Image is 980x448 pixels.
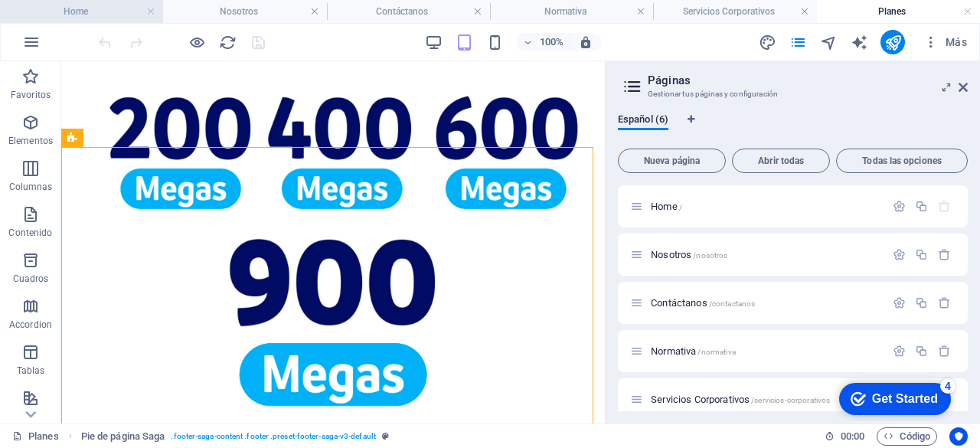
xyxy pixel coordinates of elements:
[539,33,563,51] h6: 100%
[81,427,165,446] span: Haz clic para seleccionar y doble clic para editar
[923,34,967,50] span: Más
[884,427,930,446] span: Código
[11,89,51,101] p: Favoritos
[915,248,928,261] div: Duplicar
[917,30,973,54] button: Más
[709,299,756,308] span: /contactanos
[679,203,682,211] span: /
[817,3,980,20] h4: Planes
[732,149,830,173] button: Abrir todas
[851,34,868,51] i: AI Writer
[219,34,237,51] i: Volver a cargar página
[618,149,726,173] button: Nueva página
[327,3,490,20] h4: Contáctanos
[653,3,816,20] h4: Servicios Corporativos
[109,3,125,18] div: 4
[915,296,928,309] div: Duplicar
[789,34,807,51] i: Páginas (Ctrl+Alt+S)
[8,227,52,239] p: Contenido
[739,156,823,165] span: Abrir todas
[646,250,885,260] div: Nosotros/nosotros
[651,249,727,260] span: Nosotros
[646,394,885,404] div: Servicios Corporativos/servicios-corporativos
[938,248,951,261] div: Eliminar
[843,156,961,165] span: Todas las opciones
[163,3,326,20] h4: Nosotros
[618,110,668,132] span: Español (6)
[759,34,776,51] i: Diseño (Ctrl+Alt+Y)
[382,432,389,440] i: Este elemento es un preajuste personalizable
[188,33,206,51] button: Haz clic para salir del modo de previsualización y seguir editando
[651,297,755,309] span: Haz clic para abrir la página
[884,34,902,51] i: Publicar
[651,345,736,357] span: Haz clic para abrir la página
[218,33,237,51] button: reload
[915,200,928,213] div: Duplicar
[789,33,807,51] button: pages
[646,298,885,308] div: Contáctanos/contactanos
[758,33,776,51] button: design
[880,30,905,54] button: publish
[648,74,968,87] h2: Páginas
[938,296,951,309] div: Eliminar
[646,346,885,356] div: Normativa/normativa
[938,200,951,213] div: La página principal no puede eliminarse
[836,149,968,173] button: Todas las opciones
[825,427,865,446] h6: Tiempo de la sesión
[646,201,885,211] div: Home/
[81,427,389,446] nav: breadcrumb
[651,201,682,212] span: Haz clic para abrir la página
[850,33,868,51] button: text_generator
[8,135,53,147] p: Elementos
[819,33,838,51] button: navigator
[651,394,830,405] span: Haz clic para abrir la página
[697,348,735,356] span: /normativa
[648,87,937,101] h3: Gestionar tus páginas y configuración
[171,427,375,446] span: . footer-saga-content .footer .preset-footer-saga-v3-default
[893,200,906,213] div: Configuración
[893,345,906,358] div: Configuración
[893,248,906,261] div: Configuración
[490,3,653,20] h4: Normativa
[693,251,727,260] span: /nosotros
[915,345,928,358] div: Duplicar
[41,17,107,31] div: Get Started
[12,427,59,446] a: Haz clic para cancelar la selección y doble clic para abrir páginas
[751,396,830,404] span: /servicios-corporativos
[949,427,968,446] button: Usercentrics
[9,319,52,331] p: Accordion
[618,113,968,142] div: Pestañas de idiomas
[851,430,854,442] span: :
[17,365,45,377] p: Tablas
[841,427,864,446] span: 00 00
[13,273,49,285] p: Cuadros
[938,345,951,358] div: Eliminar
[8,8,120,40] div: Get Started 4 items remaining, 20% complete
[625,156,719,165] span: Nueva página
[893,296,906,309] div: Configuración
[820,34,838,51] i: Navegador
[9,181,53,193] p: Columnas
[516,33,570,51] button: 100%
[579,35,593,49] i: Al redimensionar, ajustar el nivel de zoom automáticamente para ajustarse al dispositivo elegido.
[877,427,937,446] button: Código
